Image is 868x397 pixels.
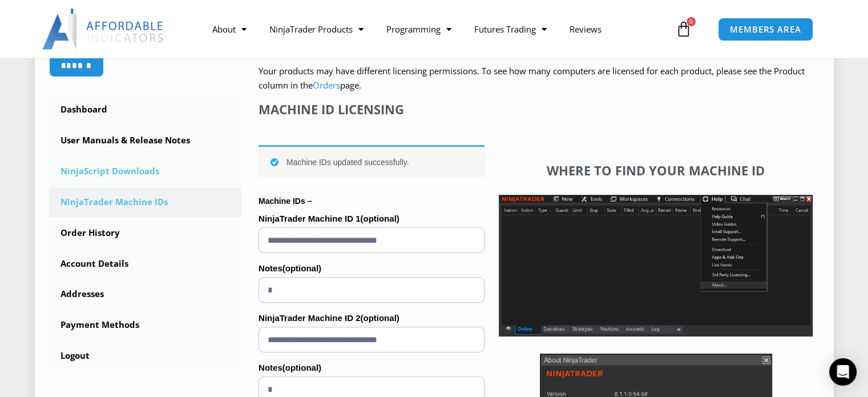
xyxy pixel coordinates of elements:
span: (optional) [360,313,399,323]
a: Futures Trading [463,16,558,42]
strong: Machine IDs – [259,197,312,206]
nav: Account pages [49,95,242,371]
a: Orders [313,79,340,91]
span: (optional) [282,263,321,273]
a: About [201,16,258,42]
a: NinjaTrader Products [258,16,375,42]
a: User Manuals & Release Notes [49,126,242,155]
a: 0 [659,13,709,46]
div: Machine IDs updated successfully. [259,145,485,178]
a: Logout [49,341,242,371]
span: 0 [687,17,696,26]
a: Order History [49,218,242,248]
a: Account Details [49,249,242,279]
h4: Machine ID Licensing [259,102,485,117]
a: Dashboard [49,95,242,125]
span: Your products may have different licensing permissions. To see how many computers are licensed fo... [259,65,805,91]
a: Programming [375,16,463,42]
nav: Menu [201,16,673,42]
a: NinjaTrader Machine IDs [49,187,242,217]
a: MEMBERS AREA [718,18,813,41]
label: NinjaTrader Machine ID 1 [259,210,485,227]
label: Notes [259,359,485,376]
span: MEMBERS AREA [730,25,801,34]
img: Screenshot 2025-01-17 1155544 | Affordable Indicators – NinjaTrader [499,195,813,336]
a: NinjaScript Downloads [49,157,242,186]
label: Notes [259,260,485,277]
label: NinjaTrader Machine ID 2 [259,310,485,327]
span: (optional) [282,363,321,372]
a: Reviews [558,16,613,42]
div: Open Intercom Messenger [829,358,857,386]
h4: Where to find your Machine ID [499,163,813,178]
a: Payment Methods [49,310,242,340]
img: LogoAI | Affordable Indicators – NinjaTrader [42,9,165,50]
a: Addresses [49,279,242,309]
span: (optional) [360,214,399,223]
